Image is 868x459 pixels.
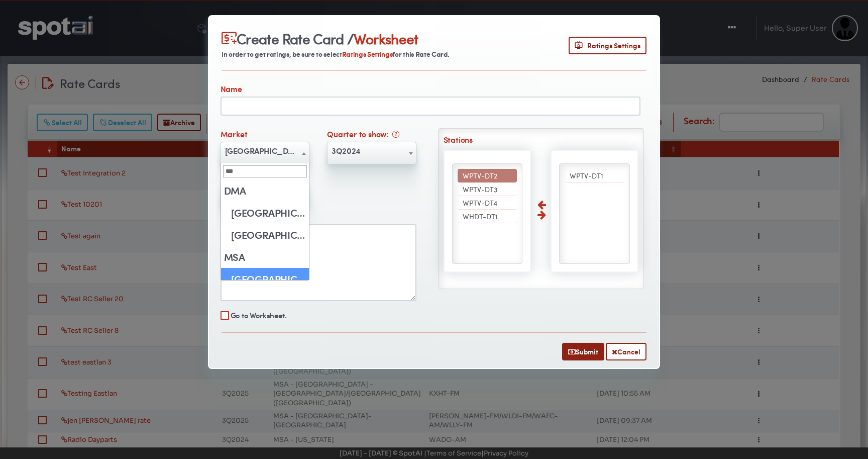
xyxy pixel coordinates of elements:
[221,246,309,268] strong: MSA
[221,268,309,290] li: [GEOGRAPHIC_DATA]
[463,211,498,221] span: WHDT-DT1
[327,128,396,142] label: Quarter to show:
[222,49,449,59] small: In order to get ratings, be sure to select for this Rate Card.
[569,37,646,54] button: Ratings Settings
[231,310,287,323] label: Go to Worksheet.
[221,142,309,164] span: West Palm Beach-Ft. Pierce
[221,179,309,246] li: DMA
[221,179,309,202] strong: DMA
[444,134,639,147] label: Stations
[606,343,646,360] button: Cancel
[221,143,309,159] span: West Palm Beach-Ft. Pierce
[222,29,452,48] div: Create Rate Card /
[562,343,604,360] button: Submit
[342,49,393,59] span: Ratings Settings
[221,83,242,97] label: Name
[328,143,415,159] span: 3Q2024
[221,246,309,334] li: MSA
[221,202,309,224] li: [GEOGRAPHIC_DATA]
[575,40,640,51] span: Ratings Settings
[354,29,418,48] span: Worksheet
[463,184,497,194] span: WPTV-DT3
[570,170,603,180] span: WPTV-DT1
[221,224,309,246] li: [GEOGRAPHIC_DATA][PERSON_NAME]
[221,128,248,142] label: Market
[463,198,497,208] span: WPTV-DT4
[463,170,497,180] span: WPTV-DT2
[327,142,416,164] span: 3Q2024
